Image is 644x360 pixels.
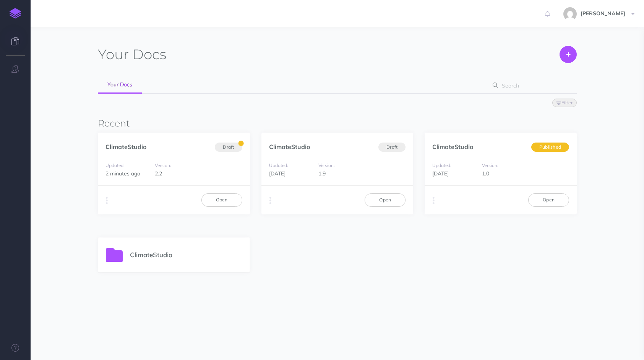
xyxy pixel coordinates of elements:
[106,195,108,206] i: More actions
[10,8,21,19] img: logo-mark.svg
[269,195,271,206] i: More actions
[365,193,406,206] a: Open
[482,162,498,168] small: Version:
[98,118,577,128] h3: Recent
[528,193,569,206] a: Open
[318,162,335,168] small: Version:
[155,162,171,168] small: Version:
[130,250,242,260] p: ClimateStudio
[318,170,326,177] span: 1.9
[432,170,449,177] span: [DATE]
[107,81,132,88] span: Your Docs
[482,170,489,177] span: 1.0
[98,76,142,94] a: Your Docs
[552,99,577,107] button: Filter
[201,193,242,206] a: Open
[432,162,451,168] small: Updated:
[106,248,123,261] img: icon-folder.svg
[105,162,125,168] small: Updated:
[577,10,629,17] span: [PERSON_NAME]
[269,143,310,151] a: ClimateStudio
[105,143,146,151] a: ClimateStudio
[433,195,435,206] i: More actions
[269,162,288,168] small: Updated:
[105,170,140,177] span: 2 minutes ago
[563,7,577,21] img: 060d8ce0c75f3d79752e025fff2a3892.jpg
[155,170,162,177] span: 2.2
[432,143,473,151] a: ClimateStudio
[98,46,129,63] span: Your
[98,46,166,63] h1: Docs
[500,79,565,92] input: Search
[269,170,286,177] span: [DATE]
